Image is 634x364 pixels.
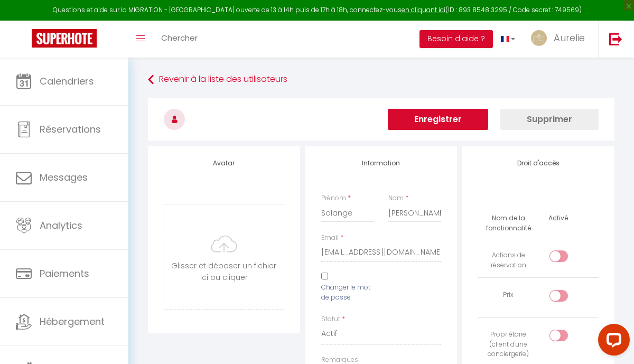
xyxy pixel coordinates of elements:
a: Revenir à la liste des utilisateurs [148,70,614,89]
label: Prénom [321,193,346,203]
button: Besoin d'aide ? [419,30,493,48]
img: logout [609,32,622,45]
div: Propriétaire (client d'une conciergerie) [482,330,534,360]
label: Email [321,233,339,243]
h4: Avatar [164,160,284,167]
div: Prix [482,290,534,300]
div: Actions de réservation [482,250,534,270]
iframe: LiveChat chat widget [590,320,634,364]
span: Réservations [40,123,101,136]
span: Hébergement [40,315,105,328]
span: Calendriers [40,74,94,88]
a: Chercher [153,21,206,58]
th: Nom de la fonctionnalité [478,209,538,238]
label: Changer le mot de passe [321,283,375,303]
span: Analytics [40,219,82,232]
button: Enregistrer [388,109,488,130]
img: Super Booking [32,29,97,48]
h4: Droit d'accès [478,160,599,167]
button: Supprimer [500,109,599,130]
a: ... Aurelie [523,21,598,58]
th: Activé [544,209,572,228]
label: Nom [388,193,404,203]
span: Chercher [161,32,198,43]
label: Statut [321,314,340,324]
span: Aurelie [554,31,585,44]
a: en cliquant ici [402,5,445,14]
span: Messages [40,171,88,184]
span: Paiements [40,267,89,280]
img: ... [531,30,547,46]
h4: Information [321,160,442,167]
